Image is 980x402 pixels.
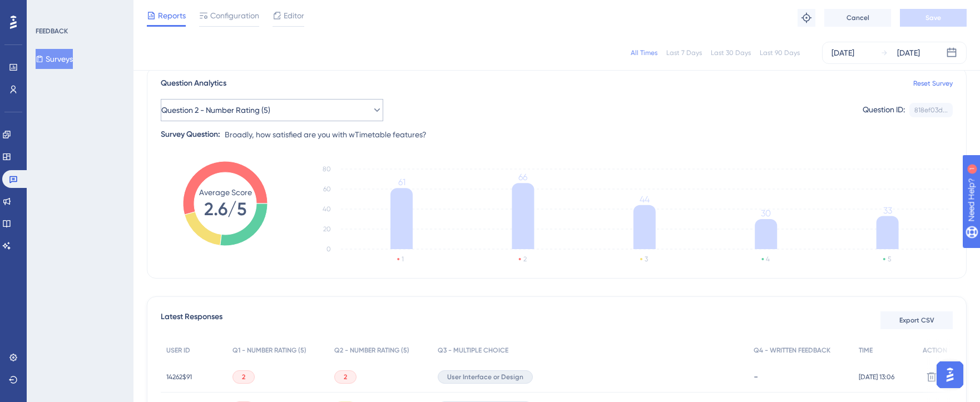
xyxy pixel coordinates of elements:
[880,311,953,329] button: Export CSV
[760,48,800,57] div: Last 90 Days
[36,49,73,69] button: Surveys
[323,225,331,233] tspan: 20
[36,27,68,36] div: FEEDBACK
[225,128,427,141] span: Broadly, how satisfied are you with wTimetable features?
[402,255,404,263] text: 1
[863,103,905,117] div: Question ID:
[766,255,770,263] text: 4
[645,255,648,263] text: 3
[204,198,246,220] tspan: 2.6/5
[631,48,657,57] div: All Times
[199,188,252,197] tspan: Average Score
[831,46,854,59] div: [DATE]
[900,9,967,27] button: Save
[77,6,81,14] div: 1
[923,346,947,355] span: ACTION
[161,128,220,141] div: Survey Question:
[523,255,527,263] text: 2
[899,316,934,325] span: Export CSV
[344,373,347,381] span: 2
[161,310,222,330] span: Latest Responses
[26,3,70,16] span: Need Help?
[242,373,245,381] span: 2
[914,106,948,115] div: 818ef03d...
[859,346,873,355] span: TIME
[158,9,186,22] span: Reports
[640,194,650,205] tspan: 44
[761,208,771,219] tspan: 30
[925,13,941,22] span: Save
[666,48,702,57] div: Last 7 Days
[232,346,306,355] span: Q1 - NUMBER RATING (5)
[883,205,892,216] tspan: 33
[518,172,527,182] tspan: 66
[913,79,953,88] a: Reset Survey
[711,48,751,57] div: Last 30 Days
[438,346,508,355] span: Q3 - MULTIPLE CHOICE
[847,13,869,22] span: Cancel
[326,245,331,253] tspan: 0
[334,346,409,355] span: Q2 - NUMBER RATING (5)
[859,373,894,381] span: [DATE] 13:06
[161,99,383,121] button: Question 2 - Number Rating (5)
[754,346,830,355] span: Q4 - WRITTEN FEEDBACK
[166,373,192,381] span: 14262$91
[897,46,920,59] div: [DATE]
[447,373,523,381] span: User Interface or Design
[323,185,331,193] tspan: 60
[284,9,304,22] span: Editor
[161,103,270,117] span: Question 2 - Number Rating (5)
[323,205,331,213] tspan: 40
[323,165,331,173] tspan: 80
[166,346,190,355] span: USER ID
[754,371,848,382] div: -
[210,9,259,22] span: Configuration
[824,9,891,27] button: Cancel
[161,77,226,90] span: Question Analytics
[398,177,405,187] tspan: 61
[888,255,891,263] text: 5
[933,358,967,391] iframe: UserGuiding AI Assistant Launcher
